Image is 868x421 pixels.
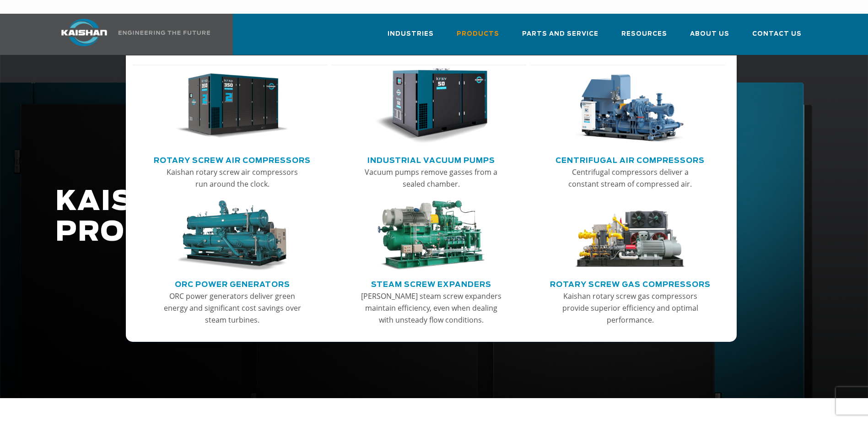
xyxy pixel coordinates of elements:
[161,290,304,326] p: ORC power generators deliver green energy and significant cost savings over steam turbines.
[522,29,598,39] span: Parts and Service
[574,200,686,271] img: thumb-Rotary-Screw-Gas-Compressors
[574,68,686,144] img: thumb-Centrifugal-Air-Compressors
[375,200,487,271] img: thumb-Steam-Screw-Expanders
[367,152,495,166] a: Industrial Vacuum Pumps
[154,152,311,166] a: Rotary Screw Air Compressors
[550,276,711,290] a: Rotary Screw Gas Compressors
[161,166,304,190] p: Kaishan rotary screw air compressors run around the clock.
[371,276,491,290] a: Steam Screw Expanders
[752,29,802,39] span: Contact Us
[388,22,434,53] a: Industries
[55,187,685,248] h1: KAISHAN PRODUCTS
[175,276,290,290] a: ORC Power Generators
[621,29,667,39] span: Resources
[50,14,212,55] a: Kaishan USA
[388,29,434,39] span: Industries
[457,29,499,39] span: Products
[690,29,729,39] span: About Us
[50,19,119,46] img: kaishan logo
[360,166,502,190] p: Vacuum pumps remove gasses from a sealed chamber.
[176,68,288,144] img: thumb-Rotary-Screw-Air-Compressors
[360,290,502,326] p: [PERSON_NAME] steam screw expanders maintain efficiency, even when dealing with unsteady flow con...
[559,166,701,190] p: Centrifugal compressors deliver a constant stream of compressed air.
[176,200,288,271] img: thumb-ORC-Power-Generators
[621,22,667,53] a: Resources
[119,31,210,35] img: Engineering the future
[457,22,499,53] a: Products
[690,22,729,53] a: About Us
[559,290,701,326] p: Kaishan rotary screw gas compressors provide superior efficiency and optimal performance.
[555,152,705,166] a: Centrifugal Air Compressors
[752,22,802,53] a: Contact Us
[375,68,487,144] img: thumb-Industrial-Vacuum-Pumps
[522,22,598,53] a: Parts and Service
